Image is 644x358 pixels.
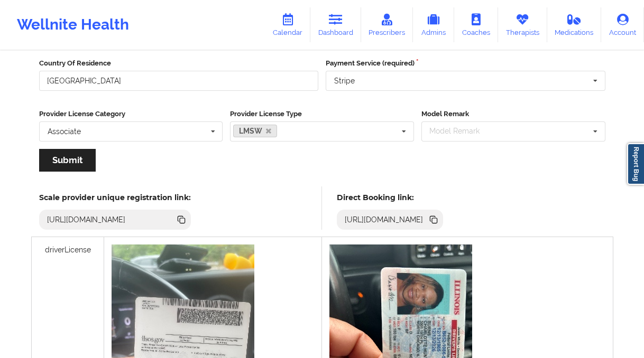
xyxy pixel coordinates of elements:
a: Admins [413,7,454,42]
div: [URL][DOMAIN_NAME] [43,214,130,225]
label: Provider License Type [230,109,414,119]
h5: Scale provider unique registration link: [39,193,191,202]
a: LMSW [233,125,277,137]
a: Medications [547,7,602,42]
div: Model Remark [427,125,495,137]
a: Therapists [498,7,547,42]
a: Report Bug [627,143,644,185]
a: Prescribers [361,7,413,42]
label: Country Of Residence [39,58,319,69]
a: Dashboard [310,7,361,42]
a: Coaches [454,7,498,42]
label: Payment Service (required) [326,58,605,69]
label: Provider License Category [39,109,223,119]
h5: Direct Booking link: [337,193,443,202]
a: Calendar [265,7,310,42]
div: Stripe [334,77,355,84]
label: Model Remark [421,109,605,119]
a: Account [601,7,644,42]
div: Associate [48,128,81,135]
div: [URL][DOMAIN_NAME] [341,214,428,225]
button: Submit [39,149,96,172]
